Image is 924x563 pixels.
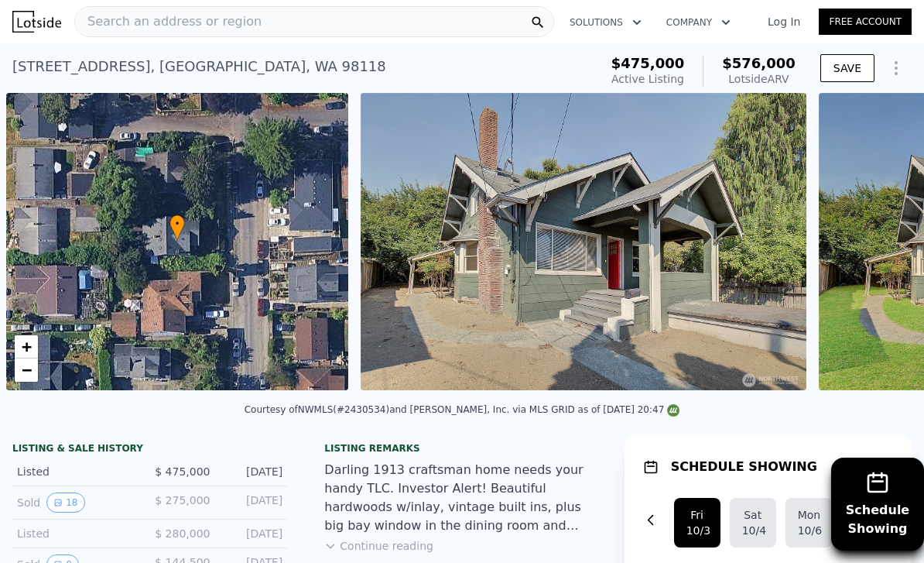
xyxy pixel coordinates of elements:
[22,360,32,379] span: −
[831,458,924,551] button: ScheduleShowing
[686,507,708,523] div: Fri
[17,493,138,513] div: Sold
[798,523,820,538] div: 10/6
[222,526,282,541] div: [DATE]
[671,458,817,476] h1: SCHEDULE SHOWING
[222,493,282,513] div: [DATE]
[17,526,138,541] div: Listed
[12,442,287,458] div: LISTING & SALE HISTORY
[686,523,708,538] div: 10/3
[557,9,654,36] button: Solutions
[222,464,282,479] div: [DATE]
[785,498,832,548] button: Mon10/6
[749,14,819,29] a: Log In
[742,507,764,523] div: Sat
[667,404,679,417] img: NWMLS Logo
[169,215,185,242] div: •
[819,9,912,35] a: Free Account
[611,73,684,85] span: Active Listing
[155,465,210,478] span: $ 475,000
[361,93,806,390] img: Sale: 167721781 Parcel: 98135823
[155,494,210,506] span: $ 275,000
[75,12,262,31] span: Search an address or region
[324,461,599,535] div: Darling 1913 craftsman home needs your handy TLC. Investor Alert! Beautiful hardwoods w/inlay, vi...
[22,337,32,356] span: +
[15,335,38,359] a: Zoom in
[169,217,185,231] span: •
[324,442,599,455] div: Listing remarks
[654,9,743,36] button: Company
[12,11,61,33] img: Lotside
[324,538,433,554] button: Continue reading
[798,507,820,523] div: Mon
[722,71,796,87] div: Lotside ARV
[12,56,386,77] div: [STREET_ADDRESS] , [GEOGRAPHIC_DATA] , WA 98118
[17,464,138,479] div: Listed
[611,55,685,71] span: $475,000
[820,54,874,82] button: SAVE
[674,498,720,548] button: Fri10/3
[881,53,912,84] button: Show Options
[245,404,680,415] div: Courtesy of NWMLS (#2430534) and [PERSON_NAME], Inc. via MLS GRID as of [DATE] 20:47
[155,527,210,540] span: $ 280,000
[15,359,38,382] a: Zoom out
[46,493,84,513] button: View historical data
[730,498,776,548] button: Sat10/4
[722,55,796,71] span: $576,000
[742,523,764,538] div: 10/4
